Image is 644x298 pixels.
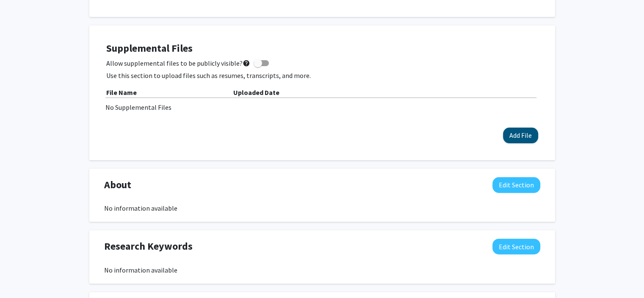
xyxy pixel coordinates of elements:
button: Edit Research Keywords [492,239,540,254]
span: About [104,177,131,192]
mat-icon: help [243,58,250,68]
div: No information available [104,203,540,213]
iframe: Chat [6,260,36,292]
button: Edit About [492,177,540,193]
div: No information available [104,265,540,275]
b: Uploaded Date [233,88,279,97]
div: No Supplemental Files [105,102,539,112]
h4: Supplemental Files [106,42,538,55]
span: Research Keywords [104,239,193,254]
b: File Name [106,88,137,97]
button: Add File [503,128,538,143]
span: Allow supplemental files to be publicly visible? [106,58,250,68]
p: Use this section to upload files such as resumes, transcripts, and more. [106,70,538,81]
